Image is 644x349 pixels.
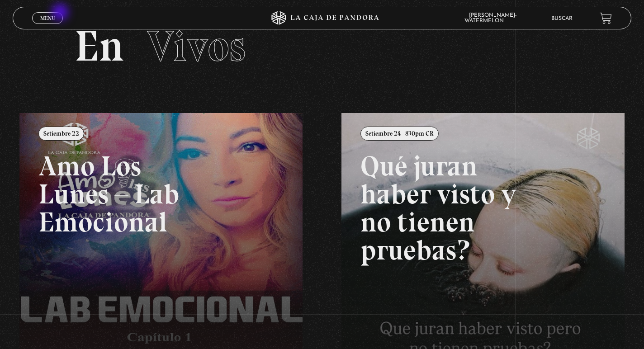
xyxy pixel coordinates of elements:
span: Menu [40,15,55,21]
a: View your shopping cart [600,12,612,24]
span: Vivos [147,20,246,72]
h2: En [75,25,569,68]
span: Cerrar [37,23,58,29]
a: Buscar [551,16,573,21]
span: [PERSON_NAME]-Watermelon [464,13,517,24]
